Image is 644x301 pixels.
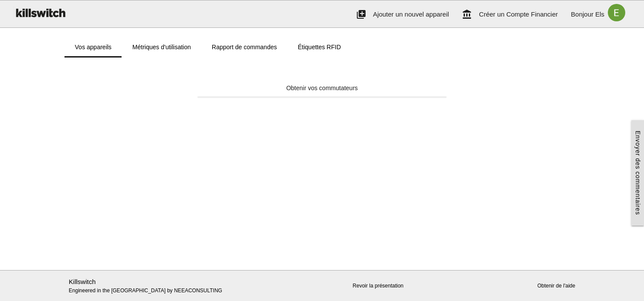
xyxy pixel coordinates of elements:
[69,277,232,295] p: Engineered in the [GEOGRAPHIC_DATA] by NEEACONSULTING
[631,120,644,226] a: Envoyer des commentaires
[604,0,629,25] img: ACg8ocIirSXHfB9SltxC6R7XKmvCMxiKI3o1g1eYLZOXVaH2AjNIiQ=s96-c
[462,0,472,28] i: account_balance
[595,10,604,18] span: Els
[356,0,366,28] i: add_to_photos
[479,10,558,18] span: Créer un Compte Financier
[287,37,351,57] a: Étiquettes RFID
[353,283,403,289] a: Revoir la présentation
[201,37,287,57] a: Rapport de commandes
[537,283,575,289] a: Obtenir de l'aide
[122,37,201,57] a: Métriques d'utilisation
[197,84,446,93] div: Obtenir vos commutateurs
[69,278,96,285] a: Killswitch
[571,10,593,18] span: Bonjour
[13,0,67,25] img: ks-logo-black-160-b.png
[373,10,449,18] span: Ajouter un nouvel appareil
[64,37,122,57] a: Vos appareils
